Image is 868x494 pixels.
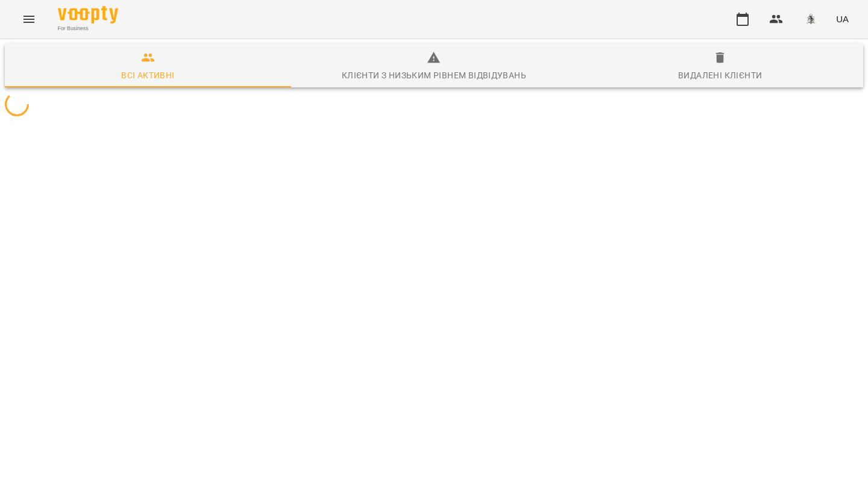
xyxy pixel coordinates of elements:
div: Всі активні [121,68,174,83]
button: UA [831,8,854,30]
div: Видалені клієнти [678,68,762,83]
span: UA [836,13,849,25]
div: Клієнти з низьким рівнем відвідувань [342,68,526,83]
button: Menu [14,5,43,34]
img: Voopty Logo [58,6,118,23]
span: For Business [58,25,118,33]
img: 8c829e5ebed639b137191ac75f1a07db.png [802,11,819,28]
